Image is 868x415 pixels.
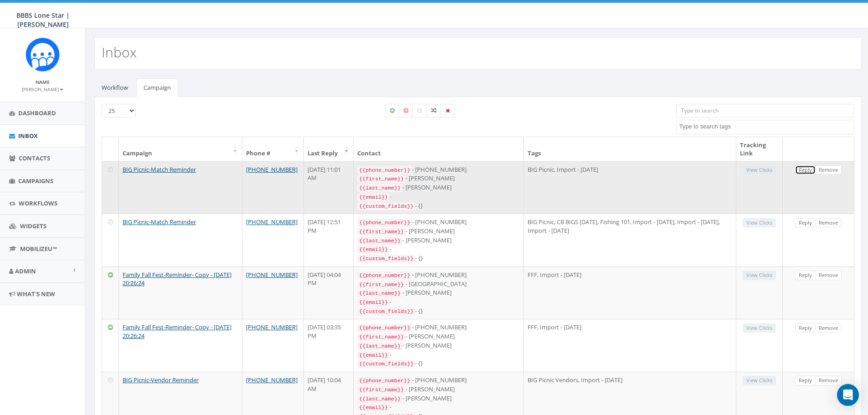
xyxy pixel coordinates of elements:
td: FFF, Import - [DATE] [524,266,736,319]
a: [PHONE_NUMBER] [246,271,298,279]
div: - [PHONE_NUMBER] [357,165,520,174]
a: [PHONE_NUMBER] [246,323,298,331]
div: - [PERSON_NAME] [357,394,520,403]
th: Tracking Link [736,137,783,161]
code: {{phone_number}} [357,272,412,280]
code: {{first_name}} [357,333,406,341]
img: Rally_Corp_Icon_1.png [26,37,60,72]
small: Name [36,79,50,85]
div: - [PERSON_NAME] [357,183,520,192]
h2: Inbox [102,45,137,60]
label: Negative [399,104,413,118]
label: Positive [385,104,400,118]
a: Reply [795,376,816,385]
span: What's New [17,290,55,298]
td: FFF, Import - [DATE] [524,319,736,372]
div: - [PHONE_NUMBER] [357,323,520,332]
div: - [PERSON_NAME] [357,236,520,245]
div: - {} [357,359,520,368]
th: Campaign: activate to sort column ascending [119,137,242,161]
th: Tags [524,137,736,161]
small: [PERSON_NAME] [22,86,63,92]
code: {{phone_number}} [357,166,412,174]
code: {{last_name}} [357,237,402,245]
div: - [PERSON_NAME] [357,174,520,183]
code: {{custom_fields}} [357,255,415,263]
div: - [357,192,520,201]
div: - [PERSON_NAME] [357,227,520,236]
code: {{last_name}} [357,289,402,297]
code: {{last_name}} [357,184,402,192]
div: Open Intercom Messenger [837,384,859,406]
code: {{email}} [357,298,390,307]
a: Reply [795,323,816,333]
code: {{email}} [357,246,390,254]
div: - [PERSON_NAME] [357,332,520,341]
label: Neutral [412,104,427,118]
code: {{phone_number}} [357,377,412,385]
a: Reply [795,271,816,280]
input: Type to search [676,104,854,118]
code: {{custom_fields}} [357,307,415,316]
td: [DATE] 11:01 AM [304,161,354,214]
a: Reply [795,218,816,228]
a: Workflow [94,78,135,97]
code: {{email}} [357,351,390,359]
code: {{phone_number}} [357,324,412,332]
div: - {} [357,307,520,316]
a: Campaign [136,78,178,97]
div: - [PHONE_NUMBER] [357,271,520,280]
a: Remove [815,376,842,385]
label: Mixed [426,104,442,118]
code: {{last_name}} [357,342,402,350]
span: Workflows [19,199,57,207]
code: {{first_name}} [357,228,406,236]
span: Widgets [20,222,46,230]
div: - [PHONE_NUMBER] [357,376,520,385]
span: MobilizeU™ [20,245,57,253]
th: Phone #: activate to sort column ascending [242,137,304,161]
a: Reply [795,165,816,175]
span: Inbox [18,132,38,140]
div: - [357,403,520,412]
div: - [PHONE_NUMBER] [357,218,520,227]
a: [PHONE_NUMBER] [246,218,298,226]
label: Removed [441,104,455,118]
a: Remove [815,323,842,333]
div: - [PERSON_NAME] [357,341,520,350]
th: Last Reply: activate to sort column ascending [304,137,354,161]
code: {{first_name}} [357,386,406,394]
td: [DATE] 03:35 PM [304,319,354,372]
a: [PHONE_NUMBER] [246,165,298,174]
a: BIG Picnic-Match Reminder [123,165,196,174]
th: Contact [354,137,524,161]
span: Dashboard [18,109,56,117]
code: {{custom_fields}} [357,202,415,210]
code: {{first_name}} [357,175,406,183]
a: Family Fall Fest-Reminder- Copy - [DATE] 20:26:24 [123,271,231,287]
code: {{custom_fields}} [357,360,415,368]
span: Admin [15,267,36,275]
a: BIG Picnic-Match Reminder [123,218,196,226]
div: - [PERSON_NAME] [357,288,520,297]
code: {{last_name}} [357,395,402,403]
div: - [357,350,520,359]
div: - {} [357,254,520,263]
div: - {} [357,201,520,210]
span: Contacts [19,154,50,162]
code: {{phone_number}} [357,219,412,227]
div: - [PERSON_NAME] [357,385,520,394]
div: - [357,245,520,254]
a: Remove [815,218,842,228]
a: BIG Picnic-Vendor Reminder [123,376,199,384]
code: {{email}} [357,193,390,201]
span: BBBS Lone Star | [PERSON_NAME] [16,11,70,29]
span: Campaigns [18,177,53,185]
textarea: Search [679,123,854,131]
a: Remove [815,165,842,175]
td: BIG Picnic, CB BIGS [DATE], Fishing 101, Import - [DATE], Import - [DATE], Import - [DATE] [524,214,736,266]
td: [DATE] 04:04 PM [304,266,354,319]
a: Remove [815,271,842,280]
a: Family Fall Fest-Reminder- Copy - [DATE] 20:26:24 [123,323,231,340]
code: {{email}} [357,404,390,412]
